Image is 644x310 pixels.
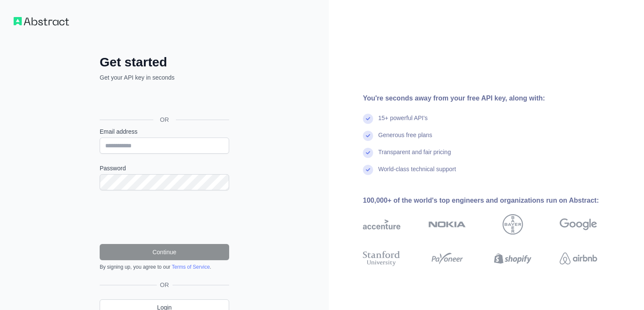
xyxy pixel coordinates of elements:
img: payoneer [428,249,466,268]
a: Terms of Service [172,264,210,270]
label: Email address [100,127,229,136]
img: stanford university [363,249,400,268]
span: OR [157,281,172,289]
div: Generous free plans [378,131,432,148]
img: airbnb [560,249,597,268]
button: Continue [100,244,229,260]
div: 100,000+ of the world's top engineers and organizations run on Abstract: [363,195,624,206]
div: Transparent and fair pricing [378,148,451,165]
div: World-class technical support [378,165,456,182]
div: By signing up, you agree to our . [100,264,229,270]
div: 15+ powerful API's [378,114,428,131]
span: OR [153,115,176,124]
img: nokia [428,214,466,235]
div: You're seconds away from your free API key, along with: [363,93,624,103]
img: shopify [494,249,532,268]
h2: Get started [100,55,229,70]
img: check mark [363,131,373,141]
p: Get your API key in seconds [100,73,229,82]
iframe: “使用 Google 账号登录”按钮 [95,91,232,110]
iframe: reCAPTCHA [100,201,229,234]
img: Workflow [14,17,69,26]
img: check mark [363,148,373,158]
label: Password [100,164,229,172]
img: google [560,214,597,235]
img: bayer [503,214,523,235]
img: accenture [363,214,400,235]
img: check mark [363,114,373,124]
img: check mark [363,165,373,175]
